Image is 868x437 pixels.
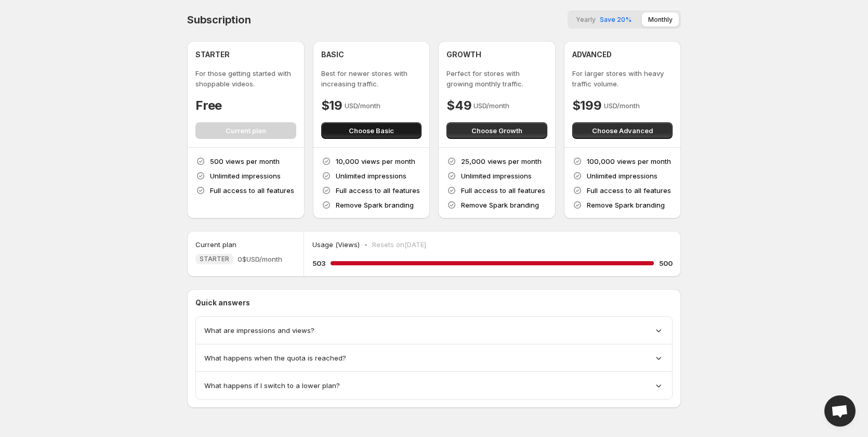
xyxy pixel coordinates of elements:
p: Usage (Views) [312,239,360,250]
p: USD/month [604,100,640,111]
h4: BASIC [321,49,344,60]
h4: Subscription [187,14,251,26]
p: USD/month [474,100,509,111]
span: What happens when the quota is reached? [204,353,346,363]
span: Choose Basic [349,125,394,136]
p: For those getting started with shoppable videos. [195,68,296,89]
p: Remove Spark branding [587,200,665,210]
button: Choose Growth [446,122,547,139]
div: Open chat [824,395,856,427]
p: Perfect for stores with growing monthly traffic. [446,68,547,89]
p: • [364,239,368,250]
p: Full access to all features [210,185,294,196]
p: Full access to all features [336,185,420,196]
p: Unlimited impressions [461,171,532,181]
span: Yearly [576,16,596,23]
span: Choose Growth [471,125,522,136]
span: 0$ USD/month [238,254,282,264]
p: 100,000 views per month [587,156,671,166]
h4: STARTER [195,49,230,60]
p: Unlimited impressions [587,171,657,181]
p: Unlimited impressions [210,171,281,181]
button: Choose Advanced [572,122,673,139]
p: Remove Spark branding [461,200,539,210]
span: Choose Advanced [592,125,653,136]
h4: $49 [446,97,471,114]
p: 10,000 views per month [336,156,415,166]
button: Choose Basic [321,122,422,139]
p: Full access to all features [461,185,545,196]
span: STARTER [200,255,229,263]
span: Save 20% [600,16,632,23]
button: Monthly [642,12,679,27]
h4: Free [195,97,222,114]
span: What are impressions and views? [204,325,314,336]
h4: ADVANCED [572,49,612,60]
p: Best for newer stores with increasing traffic. [321,68,422,89]
p: Unlimited impressions [336,171,406,181]
p: Remove Spark branding [336,200,414,210]
h5: 500 [659,258,673,268]
h4: $199 [572,97,602,114]
button: YearlySave 20% [570,12,638,27]
p: 500 views per month [210,156,280,166]
p: Full access to all features [587,185,671,196]
h4: GROWTH [446,49,481,60]
p: 25,000 views per month [461,156,542,166]
p: Quick answers [195,298,673,308]
p: USD/month [345,100,380,111]
p: Resets on [DATE] [372,239,426,250]
h5: 503 [312,258,325,268]
h4: $19 [321,97,343,114]
p: For larger stores with heavy traffic volume. [572,68,673,89]
h5: Current plan [195,239,236,250]
span: What happens if I switch to a lower plan? [204,380,340,391]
